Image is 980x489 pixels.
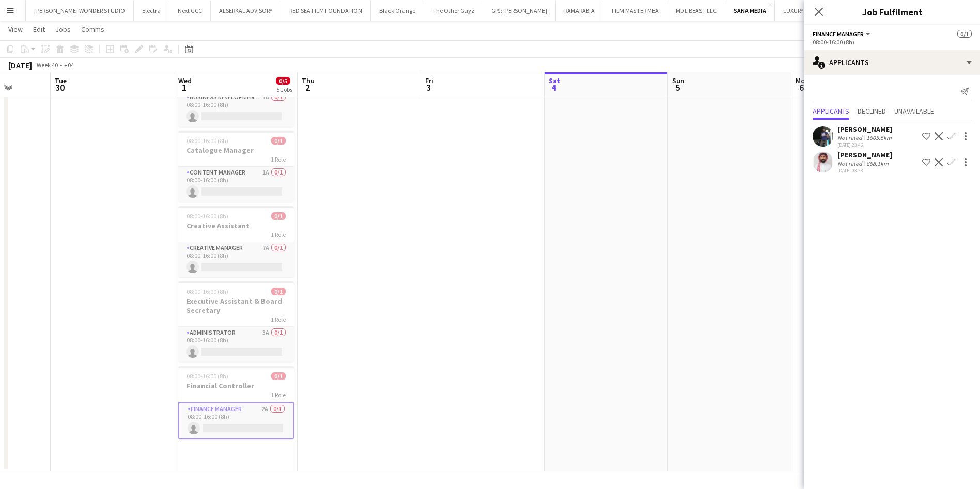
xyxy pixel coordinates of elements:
[371,1,424,21] button: Black Orange
[29,23,49,36] a: Edit
[302,76,315,85] span: Thu
[186,288,228,295] span: 08:00-16:00 (8h)
[837,141,894,148] div: [DATE] 23:46
[424,82,433,93] span: 3
[667,1,725,21] button: MDL BEAST LLC
[281,1,371,21] button: RED SEA FILM FOUNDATION
[178,221,294,230] h3: Creative Assistant
[34,61,60,69] span: Week 40
[186,212,228,220] span: 08:00-16:00 (8h)
[178,131,294,202] app-job-card: 08:00-16:00 (8h)0/1Catalogue Manager1 RoleContent Manager1A0/108:00-16:00 (8h)
[178,296,294,315] h3: Executive Assistant & Board Secretary
[178,327,294,362] app-card-role: Administrator3A0/108:00-16:00 (8h)
[26,1,134,21] button: [PERSON_NAME] WONDER STUDIO
[271,288,286,295] span: 0/1
[271,391,286,399] span: 1 Role
[894,107,934,115] span: Unavailable
[837,124,894,134] div: [PERSON_NAME]
[804,5,980,19] h3: Job Fulfilment
[556,1,603,21] button: RAMARABIA
[271,212,286,220] span: 0/1
[178,167,294,202] app-card-role: Content Manager1A0/108:00-16:00 (8h)
[271,372,286,380] span: 0/1
[424,1,483,21] button: The Other Guyz
[804,50,980,75] div: Applicants
[55,25,71,34] span: Jobs
[864,134,894,141] div: 1605.5km
[775,1,823,21] button: LUXURY KSA
[271,231,286,239] span: 1 Role
[796,76,809,85] span: Mon
[603,1,667,21] button: FILM MASTER MEA
[271,137,286,145] span: 0/1
[549,76,561,85] span: Sat
[55,76,67,85] span: Tue
[186,137,228,145] span: 08:00-16:00 (8h)
[858,107,886,115] span: Declined
[813,38,972,46] div: 08:00-16:00 (8h)
[64,61,74,69] div: +04
[178,366,294,439] app-job-card: 08:00-16:00 (8h)0/1Financial Controller1 RoleFinance Manager2A0/108:00-16:00 (8h)
[837,160,864,167] div: Not rated
[276,77,290,85] span: 0/5
[178,91,294,127] app-card-role: Business Development Manager1A0/108:00-16:00 (8h)
[177,82,192,93] span: 1
[178,281,294,362] app-job-card: 08:00-16:00 (8h)0/1Executive Assistant & Board Secretary1 RoleAdministrator3A0/108:00-16:00 (8h)
[837,167,892,174] div: [DATE] 03:28
[53,82,67,93] span: 30
[211,1,281,21] button: ALSERKAL ADVISORY
[276,86,292,93] div: 5 Jobs
[271,316,286,323] span: 1 Role
[957,30,972,38] span: 0/1
[672,76,685,85] span: Sun
[186,372,228,380] span: 08:00-16:00 (8h)
[8,60,32,70] div: [DATE]
[300,82,315,93] span: 2
[837,134,864,141] div: Not rated
[4,23,27,36] a: View
[33,25,45,34] span: Edit
[178,76,192,85] span: Wed
[77,23,108,36] a: Comms
[178,146,294,155] h3: Catalogue Manager
[134,1,169,21] button: Electra
[271,155,286,163] span: 1 Role
[547,82,561,93] span: 4
[813,30,872,38] button: Finance Manager
[178,206,294,277] app-job-card: 08:00-16:00 (8h)0/1Creative Assistant1 RoleCreative Manager7A0/108:00-16:00 (8h)
[81,25,104,34] span: Comms
[813,107,849,115] span: Applicants
[864,160,891,167] div: 868.1km
[178,402,294,439] app-card-role: Finance Manager2A0/108:00-16:00 (8h)
[178,242,294,277] app-card-role: Creative Manager7A0/108:00-16:00 (8h)
[813,30,864,38] span: Finance Manager
[794,82,809,93] span: 6
[837,150,892,160] div: [PERSON_NAME]
[671,82,685,93] span: 5
[51,23,75,36] a: Jobs
[178,381,294,390] h3: Financial Controller
[725,1,775,21] button: SANA MEDIA
[483,1,556,21] button: GPJ: [PERSON_NAME]
[425,76,433,85] span: Fri
[8,25,23,34] span: View
[169,1,211,21] button: Next GCC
